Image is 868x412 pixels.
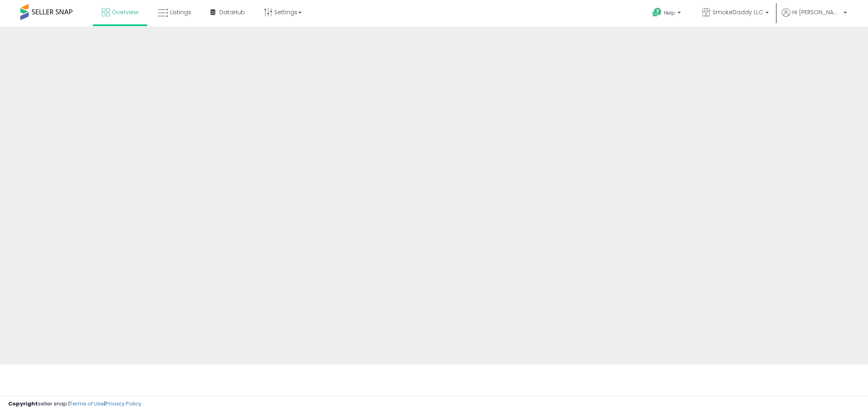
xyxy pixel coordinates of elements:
[646,1,689,26] a: Help
[652,7,662,18] i: Get Help
[713,8,763,16] span: SmokeDaddy LLC
[170,8,191,16] span: Listings
[782,8,847,26] a: Hi [PERSON_NAME]
[112,8,138,16] span: Overview
[664,9,675,16] span: Help
[792,8,841,16] span: Hi [PERSON_NAME]
[219,8,245,16] span: DataHub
